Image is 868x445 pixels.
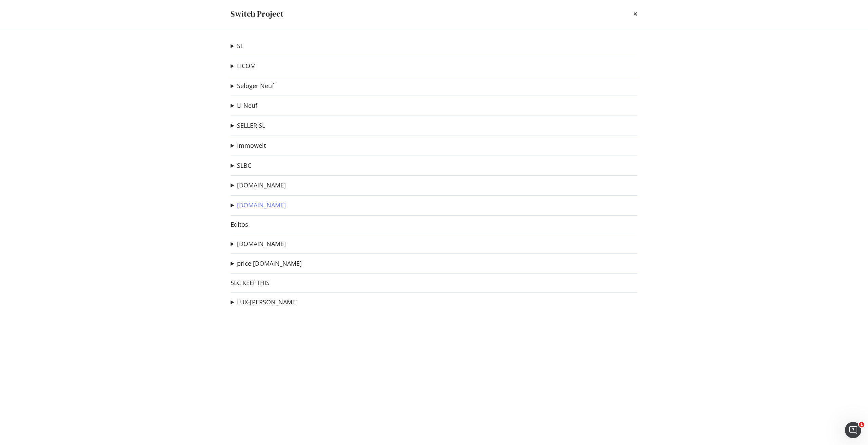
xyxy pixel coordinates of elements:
[633,8,637,20] div: times
[231,201,286,210] summary: [DOMAIN_NAME]
[237,202,286,209] a: [DOMAIN_NAME]
[237,260,302,267] a: price [DOMAIN_NAME]
[231,141,266,150] summary: Immowelt
[237,142,266,149] a: Immowelt
[231,181,286,190] summary: [DOMAIN_NAME]
[237,42,243,49] a: SL
[231,221,248,228] a: Editos
[231,279,270,286] a: SLC KEEPTHIS
[231,161,251,170] summary: SLBC
[845,422,861,438] iframe: Intercom live chat
[237,182,286,189] a: [DOMAIN_NAME]
[231,82,274,90] summary: Seloger Neuf
[237,122,265,129] a: SELLER SL
[231,298,298,307] summary: LUX-[PERSON_NAME]
[231,8,283,20] div: Switch Project
[237,82,274,89] a: Seloger Neuf
[231,42,243,50] summary: SL
[231,101,257,110] summary: LI Neuf
[237,240,286,247] a: [DOMAIN_NAME]
[237,162,251,169] a: SLBC
[237,102,257,109] a: LI Neuf
[859,422,864,427] span: 1
[231,62,256,70] summary: LICOM
[237,62,256,69] a: LICOM
[231,240,286,248] summary: [DOMAIN_NAME]
[231,259,302,268] summary: price [DOMAIN_NAME]
[231,121,265,130] summary: SELLER SL
[237,299,298,306] a: LUX-[PERSON_NAME]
